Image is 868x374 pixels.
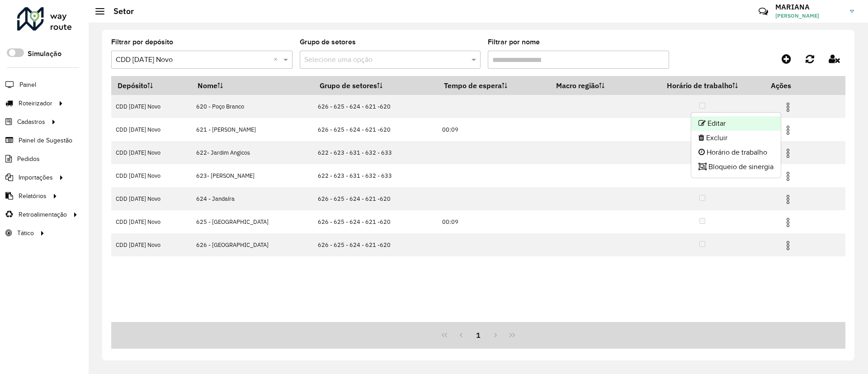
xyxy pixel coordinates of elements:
[192,118,313,141] td: 621 - [PERSON_NAME]
[104,6,134,16] h2: Setor
[313,210,438,233] td: 626 - 625 - 624 - 621 -620
[19,210,67,219] span: Retroalimentação
[192,76,313,95] th: Nome
[438,118,550,141] td: 00:09
[111,118,192,141] td: CDD [DATE] Novo
[192,210,313,233] td: 625 - [GEOGRAPHIC_DATA]
[775,12,843,20] span: [PERSON_NAME]
[550,76,641,95] th: Macro região
[313,141,438,164] td: 622 - 623 - 631 - 632 - 633
[313,233,438,256] td: 626 - 625 - 624 - 621 -620
[775,3,843,11] h3: MARIANA
[313,118,438,141] td: 626 - 625 - 624 - 621 -620
[488,37,540,47] label: Filtrar por nome
[641,76,764,95] th: Horário de trabalho
[313,95,438,118] td: 626 - 625 - 624 - 621 -620
[19,173,53,182] span: Importações
[28,48,61,59] label: Simulação
[754,2,773,21] a: Contato Rápido
[111,37,173,47] label: Filtrar por depósito
[313,164,438,187] td: 622 - 623 - 631 - 632 - 633
[470,327,487,344] button: 1
[192,187,313,210] td: 624 - Jandaíra
[691,131,781,145] li: Excluir
[111,164,192,187] td: CDD [DATE] Novo
[300,37,356,47] label: Grupo de setores
[111,95,192,118] td: CDD [DATE] Novo
[111,187,192,210] td: CDD [DATE] Novo
[17,228,34,238] span: Tático
[19,99,52,108] span: Roteirizador
[691,116,781,131] li: Editar
[17,117,45,127] span: Cadastros
[19,80,36,90] span: Painel
[17,154,40,164] span: Pedidos
[19,191,47,201] span: Relatórios
[274,54,281,65] span: Clear all
[192,141,313,164] td: 622- Jardim Angicos
[438,210,550,233] td: 00:09
[313,76,438,95] th: Grupo de setores
[111,210,192,233] td: CDD [DATE] Novo
[192,164,313,187] td: 623- [PERSON_NAME]
[111,233,192,256] td: CDD [DATE] Novo
[764,76,819,95] th: Ações
[111,141,192,164] td: CDD [DATE] Novo
[691,160,781,174] li: Bloqueio de sinergia
[111,76,192,95] th: Depósito
[192,95,313,118] td: 620 - Poço Branco
[438,76,550,95] th: Tempo de espera
[691,145,781,160] li: Horário de trabalho
[19,136,72,145] span: Painel de Sugestão
[192,233,313,256] td: 626 - [GEOGRAPHIC_DATA]
[313,187,438,210] td: 626 - 625 - 624 - 621 -620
